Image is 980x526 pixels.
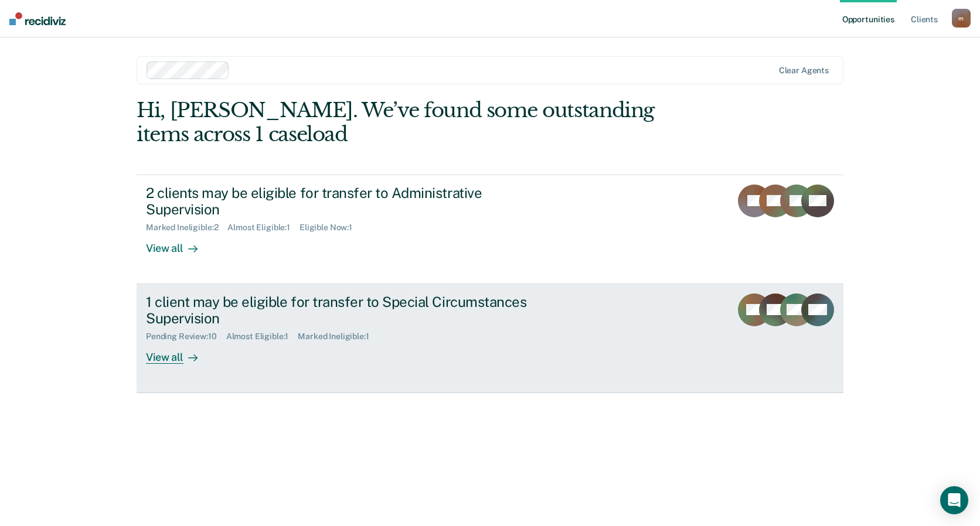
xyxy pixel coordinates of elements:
[779,66,829,76] div: Clear agents
[226,332,298,341] div: Almost Eligible : 1
[146,185,557,218] div: 2 clients may be eligible for transfer to Administrative Supervision
[940,486,968,514] div: Open Intercom Messenger
[146,341,212,364] div: View all
[146,293,557,327] div: 1 client may be eligible for transfer to Special Circumstances Supervision
[300,223,362,233] div: Eligible Now : 1
[137,284,843,393] a: 1 client may be eligible for transfer to Special Circumstances SupervisionPending Review:10Almost...
[146,233,212,255] div: View all
[227,223,300,233] div: Almost Eligible : 1
[298,332,378,341] div: Marked Ineligible : 1
[137,175,843,284] a: 2 clients may be eligible for transfer to Administrative SupervisionMarked Ineligible:2Almost Eli...
[146,332,226,341] div: Pending Review : 10
[146,223,227,233] div: Marked Ineligible : 2
[952,9,971,28] button: m
[137,98,702,146] div: Hi, [PERSON_NAME]. We’ve found some outstanding items across 1 caseload
[9,12,66,25] img: Recidiviz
